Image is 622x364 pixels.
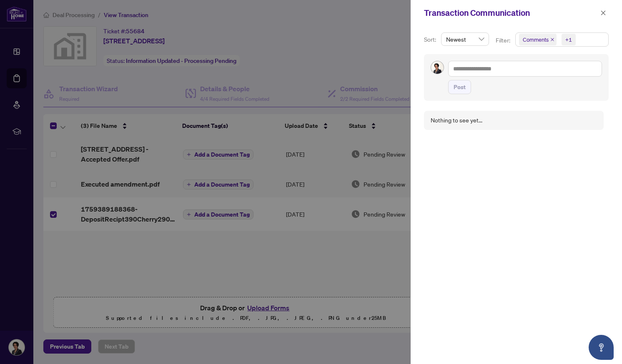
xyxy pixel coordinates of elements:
[519,34,557,45] span: Comments
[600,10,606,16] span: close
[448,80,471,94] button: Post
[424,35,438,44] p: Sort:
[496,36,512,45] p: Filter:
[431,61,444,74] img: Profile Icon
[424,7,598,19] div: Transaction Communication
[446,33,484,45] span: Newest
[523,35,549,44] span: Comments
[550,37,554,42] span: close
[431,116,482,125] div: Nothing to see yet...
[565,35,572,44] div: +1
[589,335,614,360] button: Open asap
